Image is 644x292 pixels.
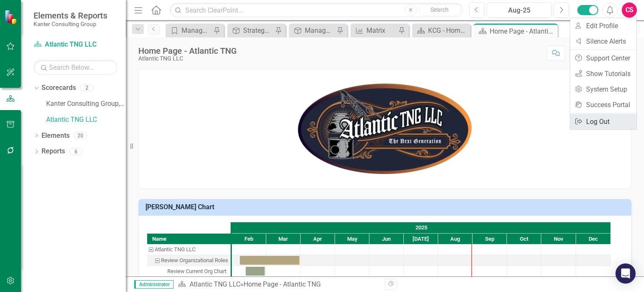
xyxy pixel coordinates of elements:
[404,234,438,245] div: Jul
[243,25,273,36] div: Strategy Alignment Report
[490,5,548,16] div: Aug-25
[229,25,273,36] a: Strategy Alignment Report
[353,25,396,36] a: Matrix
[541,234,576,245] div: Nov
[147,244,231,255] div: Task: Atlantic TNG LLC Start date: 2025-02-07 End date: 2025-02-08
[46,115,126,125] a: Atlantic TNG LLC
[42,83,76,93] a: Scorecards
[369,234,404,245] div: Jun
[4,10,19,24] img: ClearPoint Strategy
[178,280,379,289] div: »
[34,21,107,27] small: Kanter Consulting Group
[291,25,335,36] a: Manage Reports
[232,222,611,233] div: 2025
[570,97,636,113] a: Success Portal
[490,26,556,37] div: Home Page - Atlantic TNG
[167,266,226,277] div: Review Current Org Chart
[419,4,461,16] button: Search
[80,84,93,92] div: 2
[147,244,231,255] div: Atlantic TNG LLC
[232,234,266,245] div: Feb
[301,234,335,245] div: Apr
[147,234,231,244] div: Name
[190,280,240,288] a: Atlantic TNG LLC
[161,255,228,266] div: Review Organizational Roles
[168,25,211,36] a: Manage Elements
[145,203,627,211] h3: [PERSON_NAME] Chart
[244,280,321,288] div: Home Page - Atlantic TNG
[147,255,231,266] div: Task: Start date: 2025-02-07 End date: 2025-03-31
[570,114,636,129] a: Log Out
[134,280,174,289] span: Administrator
[69,148,83,155] div: 6
[147,266,231,277] div: Task: Start date: 2025-02-12 End date: 2025-02-28
[74,132,87,139] div: 20
[240,256,300,265] div: Task: Start date: 2025-02-07 End date: 2025-03-31
[438,234,473,245] div: Aug
[34,11,107,21] span: Elements & Reports
[138,46,237,55] div: Home Page - Atlantic TNG
[473,234,507,245] div: Sep
[622,3,637,18] button: CS
[46,99,126,109] a: Kanter Consulting Group, CPAs & Advisors
[147,255,231,266] div: Review Organizational Roles
[414,25,468,36] a: KCG - Home Page
[570,34,636,49] a: Silence Alerts
[576,234,611,245] div: Dec
[42,131,70,141] a: Elements
[570,66,636,82] a: Show Tutorials
[507,234,541,245] div: Oct
[570,50,636,66] a: Support Center
[170,3,462,18] input: Search ClearPoint...
[431,6,449,13] span: Search
[366,25,396,36] div: Matrix
[570,18,636,34] a: Edit Profile
[570,82,636,97] a: System Setup
[147,266,231,277] div: Review Current Org Chart
[246,267,265,276] div: Task: Start date: 2025-02-12 End date: 2025-02-28
[428,25,468,36] div: KCG - Home Page
[297,82,473,175] img: Atlantic TNG - The Next Generation
[305,25,335,36] div: Manage Reports
[615,263,636,284] div: Open Intercom Messenger
[34,40,117,50] a: Atlantic TNG LLC
[487,3,551,18] button: Aug-25
[138,55,237,62] div: Atlantic TNG LLC
[155,244,195,255] div: Atlantic TNG LLC
[42,147,65,156] a: Reports
[335,234,369,245] div: May
[266,234,301,245] div: Mar
[34,60,117,75] input: Search Below...
[182,25,211,36] div: Manage Elements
